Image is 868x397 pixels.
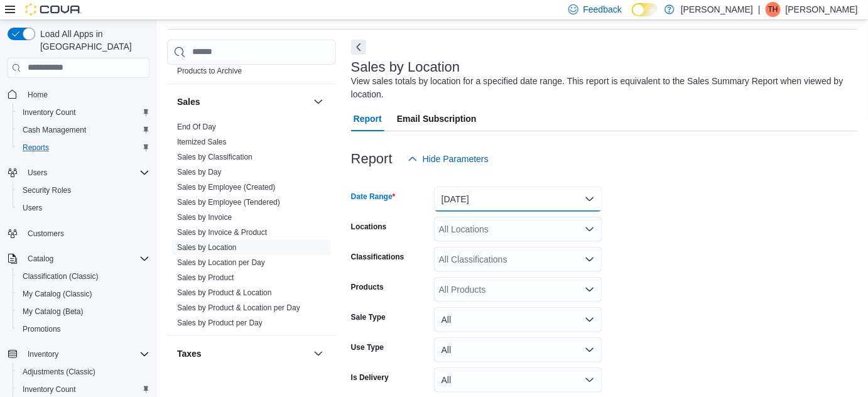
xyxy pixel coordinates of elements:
[18,364,149,379] span: Adjustments (Classic)
[18,105,149,120] span: Inventory Count
[23,347,63,362] button: Inventory
[403,146,494,171] button: Hide Parameters
[397,106,477,131] span: Email Subscription
[632,3,658,16] input: Dark Mode
[18,382,81,397] a: Inventory Count
[351,75,852,101] div: View sales totals by location for a specified date range. This report is equivalent to the Sales ...
[18,122,149,138] span: Cash Management
[167,48,336,84] div: Products
[177,197,280,207] span: Sales by Employee (Tendered)
[28,254,53,264] span: Catalog
[177,258,265,268] span: Sales by Location per Day
[13,104,155,121] button: Inventory Count
[3,164,155,182] button: Users
[23,251,58,266] button: Catalog
[25,3,82,16] img: Cova
[786,2,858,17] p: [PERSON_NAME]
[18,322,149,337] span: Promotions
[177,227,267,237] span: Sales by Invoice & Product
[23,307,84,317] span: My Catalog (Beta)
[23,271,99,281] span: Classification (Classic)
[177,198,280,207] a: Sales by Employee (Tendered)
[177,213,232,222] a: Sales by Invoice
[18,286,97,302] a: My Catalog (Classic)
[18,200,149,215] span: Users
[177,273,234,282] a: Sales by Product
[585,224,595,234] button: Open list of options
[167,119,336,335] div: Sales
[23,87,149,102] span: Home
[23,226,149,241] span: Customers
[434,367,602,393] button: All
[351,252,404,262] label: Classifications
[351,40,366,55] button: Next
[13,199,155,217] button: Users
[177,273,234,283] span: Sales by Product
[23,203,42,213] span: Users
[177,122,216,131] a: End Of Day
[18,286,149,302] span: My Catalog (Classic)
[434,187,602,212] button: [DATE]
[18,364,100,379] a: Adjustments (Classic)
[177,168,222,177] a: Sales by Day
[35,28,149,53] span: Load All Apps in [GEOGRAPHIC_DATA]
[18,140,149,155] span: Reports
[23,289,92,299] span: My Catalog (Classic)
[585,285,595,295] button: Open list of options
[177,182,276,192] span: Sales by Employee (Created)
[23,107,76,117] span: Inventory Count
[13,268,155,285] button: Classification (Classic)
[3,345,155,363] button: Inventory
[13,121,155,139] button: Cash Management
[585,254,595,264] button: Open list of options
[23,143,49,153] span: Reports
[758,2,761,17] p: |
[351,151,393,166] h3: Report
[177,303,300,313] span: Sales by Product & Location per Day
[28,90,48,100] span: Home
[18,322,66,337] a: Promotions
[13,320,155,338] button: Promotions
[681,2,753,17] p: [PERSON_NAME]
[177,303,300,312] a: Sales by Product & Location per Day
[434,337,602,362] button: All
[13,303,155,320] button: My Catalog (Beta)
[177,122,216,132] span: End Of Day
[768,2,778,17] span: TH
[177,138,227,146] a: Itemized Sales
[3,224,155,242] button: Customers
[23,384,76,394] span: Inventory Count
[351,60,460,75] h3: Sales by Location
[177,95,200,108] h3: Sales
[177,95,308,108] button: Sales
[177,347,308,360] button: Taxes
[177,288,272,297] a: Sales by Product & Location
[18,382,149,397] span: Inventory Count
[18,122,91,138] a: Cash Management
[18,183,149,198] span: Security Roles
[177,67,242,75] a: Products to Archive
[766,2,781,17] div: Tim Hales
[28,168,47,178] span: Users
[177,347,202,360] h3: Taxes
[583,3,622,16] span: Feedback
[351,192,396,202] label: Date Range
[18,269,104,284] a: Classification (Classic)
[28,229,64,239] span: Customers
[13,363,155,381] button: Adjustments (Classic)
[177,318,263,327] a: Sales by Product per Day
[351,282,384,292] label: Products
[13,182,155,199] button: Security Roles
[632,16,632,17] span: Dark Mode
[23,226,69,241] a: Customers
[23,251,149,266] span: Catalog
[177,288,272,298] span: Sales by Product & Location
[351,222,387,232] label: Locations
[23,185,71,195] span: Security Roles
[28,349,58,359] span: Inventory
[13,285,155,303] button: My Catalog (Classic)
[177,153,252,161] a: Sales by Classification
[18,140,54,155] a: Reports
[23,165,52,180] button: Users
[354,106,382,131] span: Report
